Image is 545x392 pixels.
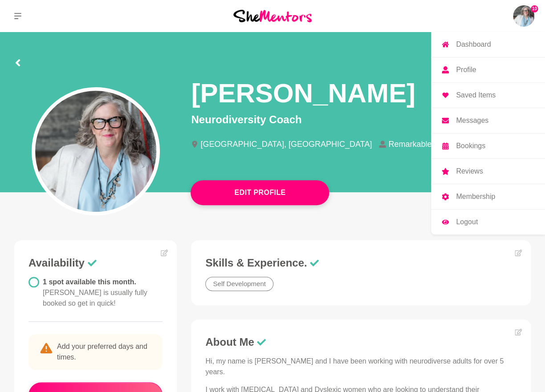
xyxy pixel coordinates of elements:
a: Messages [431,108,545,133]
li: [GEOGRAPHIC_DATA], [GEOGRAPHIC_DATA] [191,140,379,148]
p: Profile [456,66,476,73]
li: Remarkable Minds [379,140,462,148]
p: Saved Items [456,92,496,99]
a: Saved Items [431,83,545,108]
p: Logout [456,218,478,226]
a: Dashboard [431,32,545,57]
h3: Skills & Experience. [205,256,517,270]
a: Bookings [431,133,545,158]
p: Neurodiversity Coach [191,112,531,128]
p: Hi, my name is [PERSON_NAME] and I have been working with neurodiverse adults for over 5 years. [205,356,517,377]
button: Edit Profile [191,180,329,205]
p: Reviews [456,168,483,175]
h1: [PERSON_NAME] [191,77,415,110]
img: She Mentors Logo [233,10,312,22]
a: Reviews [431,159,545,184]
a: Becky Smith10DashboardProfileSaved ItemsMessagesBookingsReviewsMembershipLogout [513,5,534,27]
h3: Availability [28,256,163,270]
span: 10 [531,5,538,12]
h3: About Me [205,335,517,349]
span: [PERSON_NAME] is usually fully booked so get in quick! [43,289,147,307]
p: Bookings [456,142,485,150]
p: Membership [456,193,495,200]
a: Profile [431,57,545,82]
img: Becky Smith [513,5,534,27]
span: 1 spot available this month. [43,278,147,307]
p: Messages [456,117,488,124]
p: Dashboard [456,41,491,48]
p: Add your preferred days and times. [28,334,163,370]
